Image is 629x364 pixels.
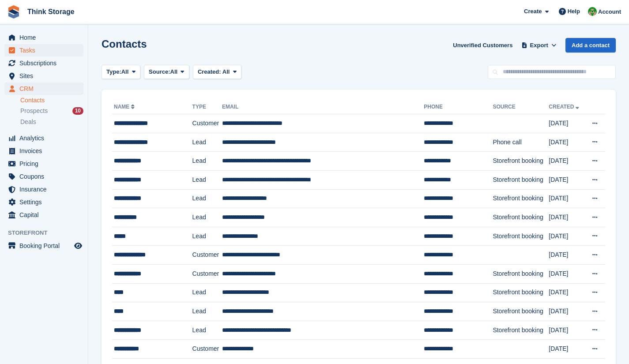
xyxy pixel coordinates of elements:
td: [DATE] [549,227,584,246]
span: Pricing [19,158,72,170]
span: Export [530,41,548,50]
td: Lead [192,133,222,152]
th: Type [192,100,222,114]
td: [DATE] [549,321,584,340]
span: Coupons [19,170,72,183]
a: Preview store [73,240,83,251]
td: [DATE] [549,208,584,227]
span: Home [19,31,72,44]
button: Created: All [193,65,241,79]
span: Capital [19,209,72,221]
a: Name [114,104,136,110]
td: [DATE] [549,114,584,133]
td: [DATE] [549,302,584,321]
td: Storefront booking [493,208,549,227]
img: Sarah Mackie [588,7,597,16]
span: Type: [106,68,121,76]
a: menu [4,183,83,195]
a: Unverified Customers [449,38,516,53]
a: Created [549,104,581,110]
td: Customer [192,114,222,133]
td: Customer [192,246,222,265]
td: Lead [192,208,222,227]
a: menu [4,83,83,95]
td: Lead [192,302,222,321]
span: Subscriptions [19,57,72,69]
td: Lead [192,170,222,189]
a: menu [4,145,83,157]
span: CRM [19,83,72,95]
td: Lead [192,321,222,340]
span: Deals [20,118,36,126]
th: Source [493,100,549,114]
td: [DATE] [549,189,584,208]
span: Sites [19,70,72,82]
a: menu [4,31,83,44]
a: Add a contact [565,38,616,53]
a: menu [4,170,83,183]
td: Storefront booking [493,227,549,246]
td: [DATE] [549,133,584,152]
button: Type: All [102,65,140,79]
td: Lead [192,227,222,246]
span: Created: [198,68,221,75]
span: Storefront [8,229,88,237]
span: Analytics [19,132,72,144]
td: [DATE] [549,152,584,171]
h1: Contacts [102,38,147,50]
th: Email [222,100,424,114]
td: Phone call [493,133,549,152]
td: Lead [192,283,222,302]
td: Storefront booking [493,152,549,171]
td: Storefront booking [493,170,549,189]
span: Invoices [19,145,72,157]
td: Lead [192,189,222,208]
span: Help [568,7,580,16]
a: menu [4,209,83,221]
a: menu [4,70,83,82]
button: Export [520,38,558,53]
td: [DATE] [549,283,584,302]
div: 10 [72,107,83,115]
a: menu [4,44,83,56]
span: Prospects [20,107,48,115]
td: Storefront booking [493,189,549,208]
a: menu [4,57,83,69]
a: Deals [20,117,83,127]
span: Settings [19,196,72,208]
td: [DATE] [549,264,584,283]
td: Storefront booking [493,321,549,340]
a: Prospects 10 [20,106,83,116]
span: All [121,68,129,76]
td: [DATE] [549,340,584,359]
a: menu [4,196,83,208]
span: Booking Portal [19,240,72,252]
a: Think Storage [24,4,78,19]
td: Storefront booking [493,283,549,302]
a: Contacts [20,96,83,105]
span: Source: [149,68,170,76]
span: All [222,68,230,75]
span: Create [524,7,542,16]
td: Storefront booking [493,264,549,283]
td: Lead [192,152,222,171]
td: Storefront booking [493,302,549,321]
th: Phone [424,100,493,114]
span: Insurance [19,183,72,195]
td: Customer [192,340,222,359]
img: stora-icon-8386f47178a22dfd0bd8f6a31ec36ba5ce8667c1dd55bd0f319d3a0aa187defe.svg [7,5,20,19]
a: menu [4,158,83,170]
td: [DATE] [549,246,584,265]
span: All [170,68,178,76]
td: Customer [192,264,222,283]
td: [DATE] [549,170,584,189]
button: Source: All [144,65,189,79]
span: Account [598,8,621,16]
a: menu [4,240,83,252]
a: menu [4,132,83,144]
span: Tasks [19,44,72,56]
